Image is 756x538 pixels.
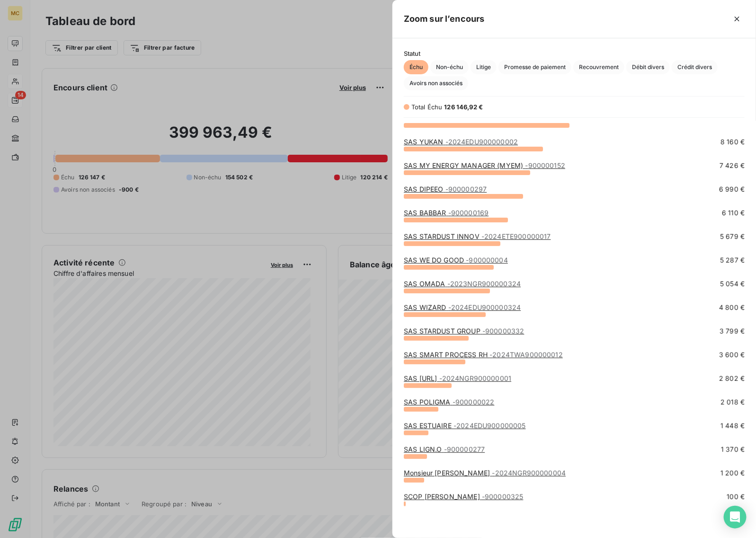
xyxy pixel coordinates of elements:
a: SAS MY ENERGY MANAGER (MYEM) [404,161,565,169]
span: 100 € [727,492,745,502]
a: SAS WE DO GOOD [404,256,508,264]
div: Open Intercom Messenger [724,506,747,529]
span: 5 287 € [720,256,745,265]
span: 4 800 € [719,303,745,312]
a: SAS SMART PROCESS RH [404,351,563,359]
span: Statut [404,50,745,57]
button: Non-échu [430,60,469,74]
a: SAS ESTUAIRE [404,422,526,430]
span: 5 679 € [720,232,745,241]
span: 6 990 € [719,185,745,194]
span: 3 799 € [720,326,745,336]
span: 1 370 € [721,445,745,454]
span: - 2024TWA900000012 [489,351,563,359]
span: - 900000152 [525,161,565,169]
span: - 2024EDU900000005 [454,422,526,430]
a: Monsieur [PERSON_NAME] [404,469,566,477]
span: - 2024ETE900000017 [481,232,551,240]
div: grid [392,123,756,527]
a: SCOP [PERSON_NAME] [404,493,523,501]
button: Crédit divers [672,60,718,74]
a: SAS [URL] [404,374,511,382]
span: - 2024EDU900000324 [448,303,521,311]
span: 6 110 € [722,208,745,218]
span: 7 426 € [720,161,745,170]
a: SAS LIGN.O [404,445,485,453]
span: - 2024EDU900000002 [445,138,518,146]
span: - 900000169 [448,209,489,217]
span: Total Échu [411,103,443,111]
span: - 900000004 [466,256,508,264]
h5: Zoom sur l’encours [404,12,485,26]
a: SAS OMADA [404,280,521,288]
a: SAS WIZARD [404,303,521,311]
span: 2 802 € [719,374,745,383]
a: SAS YUKAN [404,138,518,146]
span: - 900000277 [444,445,485,453]
span: 8 160 € [720,137,745,147]
button: Litige [471,60,497,74]
span: 1 200 € [720,468,745,478]
button: Échu [404,60,428,74]
span: 126 146,92 € [445,103,483,111]
button: Avoirs non associés [404,76,468,90]
a: SAS STARDUST INNOV [404,232,551,240]
span: 2 018 € [720,397,745,407]
a: SAS DIPEEO [404,185,487,193]
span: - 900000325 [482,493,524,501]
button: Recouvrement [573,60,624,74]
span: - 900000022 [453,398,495,406]
span: - 2024NGR900000004 [492,469,566,477]
span: - 900000332 [482,327,525,335]
span: 3 600 € [719,350,745,360]
button: Promesse de paiement [498,60,571,74]
span: - 900000297 [445,185,487,193]
span: - 2024NGR900000001 [439,374,512,382]
span: - 2023NGR900000324 [447,280,521,288]
a: SAS STARDUST GROUP [404,327,524,335]
span: 5 054 € [720,279,745,289]
a: SAS POLIGMA [404,398,494,406]
span: 1 448 € [720,421,745,431]
button: Débit divers [626,60,670,74]
a: SAS BABBAR [404,209,489,217]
